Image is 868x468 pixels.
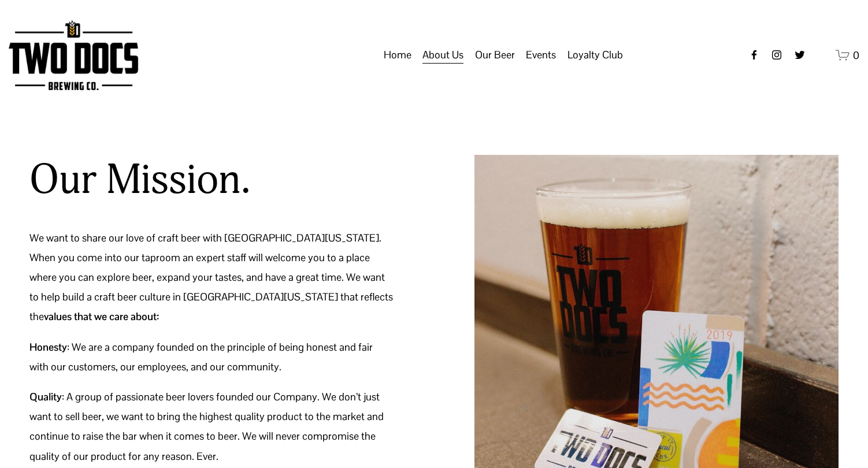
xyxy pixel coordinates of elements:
[771,49,782,61] a: instagram-unauth
[794,49,806,61] a: twitter-unauth
[853,49,859,62] span: 0
[422,45,463,65] span: About Us
[836,48,859,62] a: 0 items in cart
[9,20,138,90] img: Two Docs Brewing Co.
[475,44,515,66] a: folder dropdown
[475,45,515,65] span: Our Beer
[526,45,556,65] span: Events
[29,387,394,466] p: : A group of passionate beer lovers founded our Company. We don’t just want to sell beer, we want...
[567,44,623,66] a: folder dropdown
[29,340,67,354] strong: Honesty
[44,310,159,323] strong: values that we care about:
[748,49,760,61] a: Facebook
[29,228,394,327] p: We want to share our love of craft beer with [GEOGRAPHIC_DATA][US_STATE]. When you come into our ...
[29,390,62,403] strong: Quality
[526,44,556,66] a: folder dropdown
[384,44,411,66] a: Home
[29,337,394,377] p: : We are a company founded on the principle of being honest and fair with our customers, our empl...
[422,44,463,66] a: folder dropdown
[29,154,250,206] h2: Our Mission.
[567,45,623,65] span: Loyalty Club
